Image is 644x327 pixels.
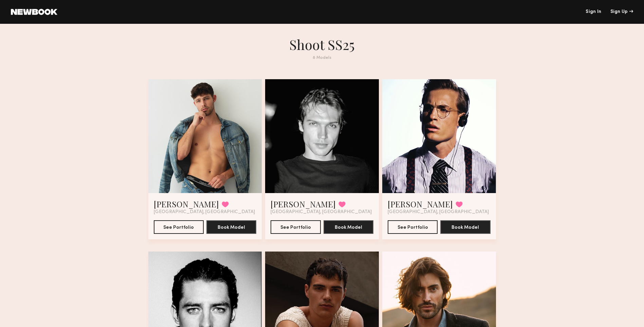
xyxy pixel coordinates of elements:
[154,209,255,215] span: [GEOGRAPHIC_DATA], [GEOGRAPHIC_DATA]
[200,36,444,53] h1: Shoot SS25
[440,220,490,234] button: Book Model
[271,199,336,209] a: [PERSON_NAME]
[610,10,633,14] div: Sign Up
[324,220,373,234] button: Book Model
[271,220,320,234] button: See Portfolio
[154,199,219,209] a: [PERSON_NAME]
[388,220,438,234] button: See Portfolio
[324,224,373,230] a: Book Model
[388,209,489,215] span: [GEOGRAPHIC_DATA], [GEOGRAPHIC_DATA]
[586,10,601,14] a: Sign In
[206,220,256,234] button: Book Model
[154,220,204,234] button: See Portfolio
[440,224,490,230] a: Book Model
[206,224,256,230] a: Book Model
[388,199,453,209] a: [PERSON_NAME]
[200,56,444,60] div: 8 Models
[271,209,372,215] span: [GEOGRAPHIC_DATA], [GEOGRAPHIC_DATA]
